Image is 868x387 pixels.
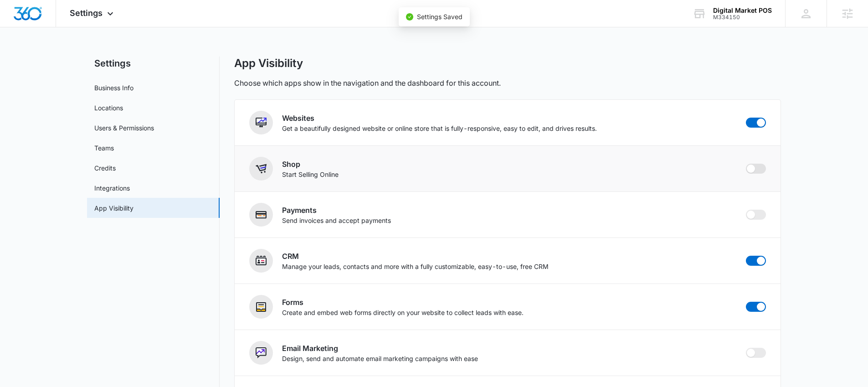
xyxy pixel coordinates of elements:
img: Forms [256,301,267,312]
a: Credits [94,163,116,173]
a: App Visibility [94,203,134,213]
img: Payments [256,209,267,220]
img: Email Marketing [256,347,267,358]
img: Websites [256,117,267,128]
h2: Settings [87,57,220,70]
h2: CRM [282,251,549,262]
span: Settings [70,8,103,18]
span: check-circle [406,13,413,21]
p: Choose which apps show in the navigation and the dashboard for this account. [234,77,501,88]
p: Start Selling Online [282,170,339,179]
h2: Websites [282,113,597,124]
p: Send invoices and accept payments [282,216,391,225]
div: account id [713,14,772,21]
span: Settings Saved [417,13,462,21]
p: Manage your leads, contacts and more with a fully customizable, easy-to-use, free CRM [282,262,549,271]
div: account name [713,7,772,14]
h2: Payments [282,205,391,216]
a: Teams [94,143,114,153]
h2: Email Marketing [282,343,478,354]
a: Users & Permissions [94,123,154,133]
img: Shop [256,163,267,174]
a: Integrations [94,183,130,193]
p: Create and embed web forms directly on your website to collect leads with ease. [282,308,524,317]
img: CRM [256,255,267,266]
h2: Shop [282,159,339,170]
p: Design, send and automate email marketing campaigns with ease [282,354,478,363]
a: Locations [94,103,123,113]
h2: Forms [282,297,524,308]
h1: App Visibility [234,57,303,70]
p: Get a beautifully designed website or online store that is fully-responsive, easy to edit, and dr... [282,124,597,133]
a: Business Info [94,83,134,93]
